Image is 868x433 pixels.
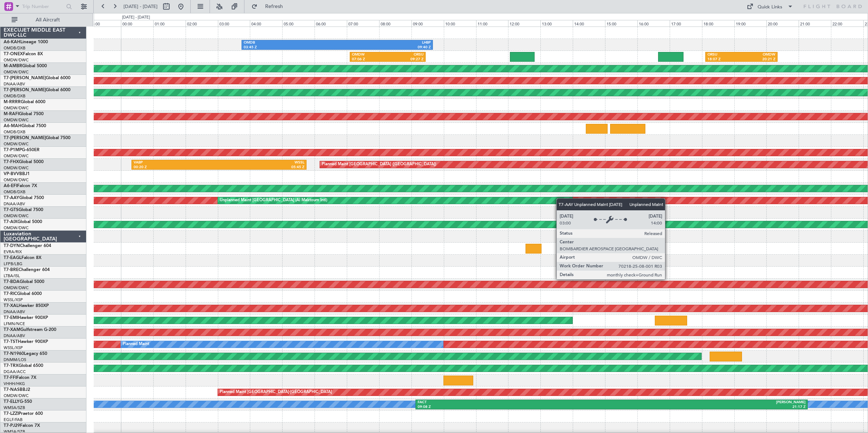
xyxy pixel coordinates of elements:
[4,64,47,68] a: M-AMBRGlobal 5000
[766,20,799,27] div: 20:00
[4,316,18,320] span: T7-EMI
[601,244,632,249] div: EVRA
[4,412,43,416] a: T7-LZZIPraetor 600
[4,141,29,147] a: OMDW/DWC
[4,208,19,212] span: T7-GTS
[4,184,37,188] a: A6-EFIFalcon 7X
[4,388,20,392] span: T7-NAS
[4,196,44,200] a: T7-AAYGlobal 7500
[4,213,29,219] a: OMDW/DWC
[743,1,797,12] button: Quick Links
[4,424,20,428] span: T7-PJ29
[379,20,411,27] div: 08:00
[4,45,25,51] a: OMDB/DXB
[220,387,332,398] div: Planned Maint [GEOGRAPHIC_DATA]-[GEOGRAPHIC_DATA]
[4,328,56,332] a: T7-XAMGulfstream G-200
[4,148,22,152] span: T7-P1MP
[4,117,29,123] a: OMDW/DWC
[4,148,40,152] a: T7-P1MPG-650ER
[4,76,46,80] span: T7-[PERSON_NAME]
[601,249,632,254] div: 15:54 Z
[4,393,29,398] a: OMDW/DWC
[508,20,540,27] div: 12:00
[123,3,158,10] span: [DATE] - [DATE]
[4,184,17,188] span: A6-EFI
[4,136,46,140] span: T7-[PERSON_NAME]
[4,285,29,291] a: OMDW/DWC
[742,52,775,57] div: OMDW
[218,20,250,27] div: 03:00
[4,256,41,260] a: T7-EAGLFalcon 8X
[186,20,218,27] div: 02:00
[476,20,508,27] div: 11:00
[89,20,121,27] div: 23:00
[248,1,292,12] button: Refresh
[4,88,46,92] span: T7-[PERSON_NAME]
[4,292,17,296] span: T7-RIC
[4,160,19,164] span: T7-FHX
[4,261,23,267] a: LFPB/LBG
[4,273,20,279] a: LTBA/ISL
[605,20,637,27] div: 15:00
[22,1,64,12] input: Trip Number
[4,225,29,231] a: OMDW/DWC
[244,45,337,50] div: 03:45 Z
[4,256,21,260] span: T7-EAGL
[4,244,20,248] span: T7-DYN
[347,20,379,27] div: 07:00
[4,340,18,344] span: T7-TST
[4,400,20,404] span: T7-ELLY
[4,304,19,308] span: T7-XAL
[4,177,29,183] a: OMDW/DWC
[758,4,782,11] div: Quick Links
[4,328,20,332] span: T7-XAM
[799,20,831,27] div: 21:00
[612,405,806,410] div: 21:17 Z
[4,364,19,368] span: T7-TRX
[219,165,304,170] div: 05:45 Z
[4,52,23,56] span: T7-ONEX
[831,20,863,27] div: 22:00
[4,76,70,80] a: T7-[PERSON_NAME]Global 6000
[352,57,388,62] div: 07:06 Z
[637,20,670,27] div: 16:00
[4,244,51,248] a: T7-DYNChallenger 604
[4,376,36,380] a: T7-FFIFalcon 7X
[4,64,22,68] span: M-AMBR
[4,405,25,410] a: WMSA/SZB
[612,400,806,405] div: [PERSON_NAME]
[444,20,476,27] div: 10:00
[4,124,21,128] span: A6-MAH
[4,424,40,428] a: T7-PJ29Falcon 7X
[4,400,32,404] a: T7-ELLYG-550
[670,20,702,27] div: 17:00
[4,100,45,104] a: M-RRRRGlobal 6000
[573,20,605,27] div: 14:00
[4,201,25,207] a: DNAA/ABV
[8,14,79,26] button: All Aircraft
[569,249,600,254] div: 13:50 Z
[4,100,21,104] span: M-RRRR
[282,20,315,27] div: 05:00
[4,376,16,380] span: T7-FFI
[4,93,25,99] a: OMDB/DXB
[4,364,43,368] a: T7-TRXGlobal 6500
[4,40,48,44] a: A6-KAHLineage 1000
[707,52,741,57] div: ORSU
[4,321,25,327] a: LFMN/NCE
[4,124,46,128] a: A6-MAHGlobal 7500
[4,196,19,200] span: T7-AAY
[4,165,29,171] a: OMDW/DWC
[220,195,327,206] div: Unplanned Maint [GEOGRAPHIC_DATA] (Al Maktoum Intl)
[418,400,612,405] div: FACT
[4,280,20,284] span: T7-BDA
[4,52,43,56] a: T7-ONEXFalcon 8X
[259,4,289,9] span: Refresh
[352,52,388,57] div: OMDW
[122,15,150,21] div: [DATE] - [DATE]
[219,160,304,165] div: WSSL
[418,405,612,410] div: 09:08 Z
[388,57,424,62] div: 09:27 Z
[4,268,50,272] a: T7-BREChallenger 604
[134,160,219,165] div: VABP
